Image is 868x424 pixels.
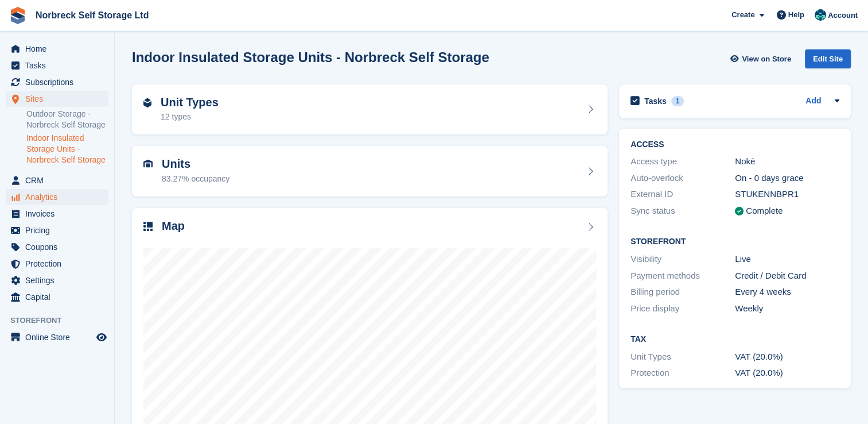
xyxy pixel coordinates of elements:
[644,96,667,106] h2: Tasks
[815,9,826,21] img: Sally King
[630,269,735,283] div: Payment methods
[630,188,735,201] div: External ID
[6,272,108,288] a: menu
[132,146,608,196] a: Units 83.27% occupancy
[143,160,153,168] img: unit-icn-7be61d7bf1b0ce9d3e12c5938cc71ed9869f7b940bace4675aadf7bd6d80202e.svg
[630,205,735,218] div: Sync status
[735,269,839,283] div: Credit / Debit Card
[630,286,735,299] div: Billing period
[6,91,108,107] a: menu
[742,53,791,65] span: View on Store
[630,350,735,364] div: Unit Types
[132,49,489,65] h2: Indoor Insulated Storage Units - Norbreck Self Storage
[25,239,94,255] span: Coupons
[132,84,608,135] a: Unit Types 12 types
[143,222,153,231] img: map-icn-33ee37083ee616e46c38cad1a60f524a97daa1e2b2c8c0bc3eb3415660979fc1.svg
[26,133,108,165] a: Indoor Insulated Storage Units - Norbreck Self Storage
[6,41,108,57] a: menu
[805,49,851,68] div: Edit Site
[729,49,796,68] a: View on Store
[95,330,108,344] a: Preview store
[25,41,94,57] span: Home
[630,367,735,380] div: Protection
[630,335,839,344] h2: Tax
[25,222,94,238] span: Pricing
[25,172,94,188] span: CRM
[735,286,839,299] div: Every 4 weeks
[731,9,754,21] span: Create
[6,239,108,255] a: menu
[630,302,735,315] div: Price display
[746,205,783,218] div: Complete
[735,302,839,315] div: Weekly
[735,350,839,364] div: VAT (20.0%)
[6,206,108,222] a: menu
[6,57,108,74] a: menu
[788,9,804,21] span: Help
[25,272,94,288] span: Settings
[25,74,94,90] span: Subscriptions
[630,155,735,168] div: Access type
[31,6,153,25] a: Norbreck Self Storage Ltd
[162,173,229,185] div: 83.27% occupancy
[25,57,94,74] span: Tasks
[630,237,839,246] h2: Storefront
[735,253,839,266] div: Live
[161,111,219,123] div: 12 types
[143,98,151,107] img: unit-type-icn-2b2737a686de81e16bb02015468b77c625bbabd49415b5ef34ead5e3b44a266d.svg
[25,289,94,305] span: Capital
[6,256,108,272] a: menu
[6,189,108,205] a: menu
[25,329,94,345] span: Online Store
[805,95,821,108] a: Add
[828,10,858,21] span: Account
[25,189,94,205] span: Analytics
[9,7,26,24] img: stora-icon-8386f47178a22dfd0bd8f6a31ec36ba5ce8667c1dd55bd0f319d3a0aa187defe.svg
[6,172,108,188] a: menu
[25,256,94,272] span: Protection
[162,157,229,171] h2: Units
[6,222,108,238] a: menu
[805,49,851,73] a: Edit Site
[671,96,684,106] div: 1
[6,289,108,305] a: menu
[25,91,94,107] span: Sites
[25,206,94,222] span: Invoices
[735,172,839,185] div: On - 0 days grace
[630,172,735,185] div: Auto-overlock
[6,329,108,345] a: menu
[735,367,839,380] div: VAT (20.0%)
[162,219,185,233] h2: Map
[10,315,114,326] span: Storefront
[6,74,108,90] a: menu
[26,109,108,130] a: Outdoor Storage - Norbreck Self Storage
[735,155,839,168] div: Nokē
[630,253,735,266] div: Visibility
[630,140,839,149] h2: ACCESS
[161,96,219,109] h2: Unit Types
[735,188,839,201] div: STUKENNBPR1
